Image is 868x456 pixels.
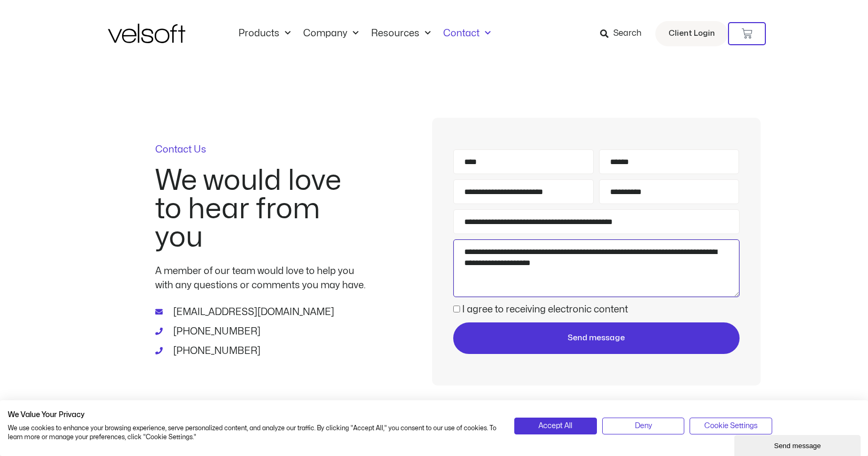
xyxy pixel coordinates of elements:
p: Contact Us [155,145,366,155]
a: ContactMenu Toggle [437,28,497,39]
button: Adjust cookie preferences [690,418,772,434]
button: Send message [453,322,739,354]
nav: Menu [232,28,497,39]
span: [PHONE_NUMBER] [171,344,261,358]
h2: We would love to hear from you [155,167,366,252]
span: Send message [567,332,625,344]
span: [PHONE_NUMBER] [171,325,261,339]
p: A member of our team would love to help you with any questions or comments you may have. [155,264,366,292]
img: Velsoft Training Materials [108,24,185,43]
p: We use cookies to enhance your browsing experience, serve personalized content, and analyze our t... [8,424,498,442]
a: ProductsMenu Toggle [232,28,297,39]
span: Search [613,27,642,40]
iframe: chat widget [734,433,863,456]
span: Deny [635,420,652,432]
a: Search [600,25,649,43]
span: Client Login [669,27,715,40]
a: Client Login [655,21,728,46]
button: Deny all cookies [602,418,685,434]
a: [EMAIL_ADDRESS][DOMAIN_NAME] [155,305,366,319]
a: ResourcesMenu Toggle [365,28,437,39]
label: I agree to receiving electronic content [462,305,628,314]
a: CompanyMenu Toggle [297,28,365,39]
span: [EMAIL_ADDRESS][DOMAIN_NAME] [171,305,334,319]
h2: We Value Your Privacy [8,410,498,420]
button: Accept all cookies [514,418,597,434]
span: Accept All [538,420,572,432]
span: Cookie Settings [704,420,757,432]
